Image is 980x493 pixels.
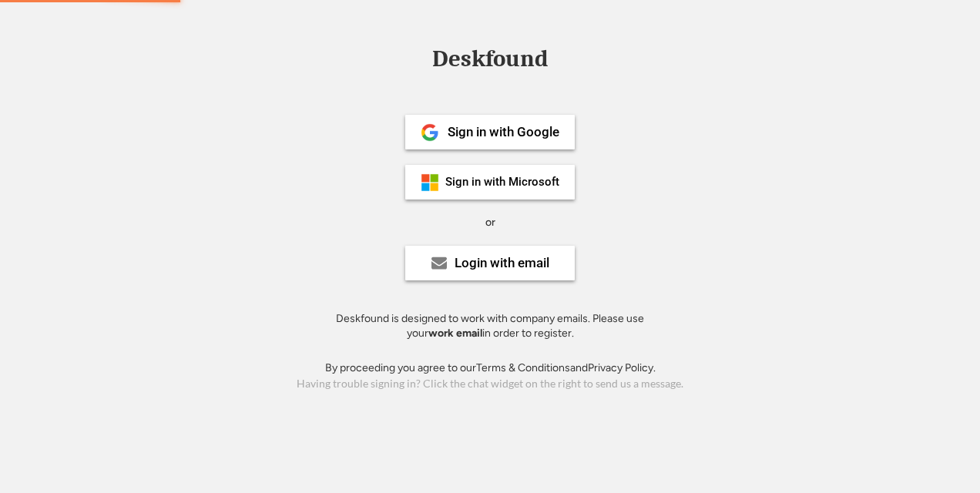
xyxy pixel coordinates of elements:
[448,126,559,139] div: Sign in with Google
[485,215,495,230] div: or
[421,123,439,142] img: 1024px-Google__G__Logo.svg.png
[476,361,570,374] a: Terms & Conditions
[425,47,555,71] div: Deskfound
[325,361,656,376] div: By proceeding you agree to our and
[445,176,559,188] div: Sign in with Microsoft
[455,257,549,270] div: Login with email
[588,361,656,374] a: Privacy Policy.
[428,327,482,340] strong: work email
[421,173,439,192] img: ms-symbollockup_mssymbol_19.png
[317,311,663,341] div: Deskfound is designed to work with company emails. Please use your in order to register.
